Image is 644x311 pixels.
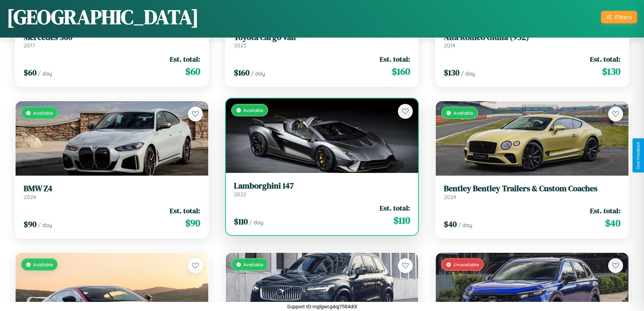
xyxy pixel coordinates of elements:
[602,65,620,78] span: $ 130
[234,191,246,198] span: 2022
[170,206,200,216] span: Est. total:
[24,219,37,230] span: $ 90
[185,216,200,230] span: $ 90
[234,216,248,227] span: $ 110
[33,110,53,116] span: Available
[234,67,249,78] span: $ 160
[24,184,200,200] a: BMW Z42024
[33,262,53,267] span: Available
[287,302,357,311] p: Support ID: mglgwcg4qj75lt4d0l
[444,184,620,200] a: Bentley Bentley Trailers & Custom Coaches2024
[185,65,200,78] span: $ 60
[170,54,200,64] span: Est. total:
[453,262,479,267] span: Unavailable
[7,3,199,31] h1: [GEOGRAPHIC_DATA]
[251,70,265,77] span: / day
[38,70,52,77] span: / day
[243,107,263,113] span: Available
[444,32,620,49] a: Alfa Romeo Giulia (952)2014
[458,222,472,228] span: / day
[444,67,459,78] span: $ 130
[234,32,410,49] a: Toyota Cargo Van2023
[590,54,620,64] span: Est. total:
[234,42,246,49] span: 2023
[461,70,475,77] span: / day
[393,214,410,227] span: $ 110
[24,42,35,49] span: 2017
[444,194,456,200] span: 2024
[243,262,263,267] span: Available
[601,11,637,23] button: Filters
[380,54,410,64] span: Est. total:
[615,14,632,21] div: Filters
[444,184,620,194] h3: Bentley Bentley Trailers & Custom Coaches
[24,67,37,78] span: $ 60
[453,110,473,116] span: Available
[234,181,410,191] h3: Lamborghini 147
[605,216,620,230] span: $ 40
[38,222,52,228] span: / day
[249,219,263,226] span: / day
[444,42,455,49] span: 2014
[590,206,620,216] span: Est. total:
[392,65,410,78] span: $ 160
[24,184,200,194] h3: BMW Z4
[234,181,410,198] a: Lamborghini 1472022
[380,203,410,213] span: Est. total:
[444,219,457,230] span: $ 40
[24,32,200,49] a: Mercedes 5602017
[636,142,641,169] div: Give Feedback
[24,194,36,200] span: 2024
